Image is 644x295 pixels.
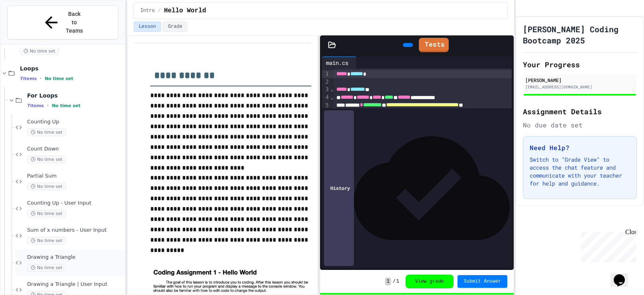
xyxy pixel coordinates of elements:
span: Drawing a Triangle [27,254,123,261]
div: 5 [322,102,330,117]
span: No time set [45,76,73,81]
span: 7 items [20,76,37,81]
span: Loops [20,65,123,72]
span: No time set [27,156,66,163]
span: Counting Up - User Input [27,200,123,207]
button: Back to Teams [7,6,118,39]
span: Intro [140,8,155,14]
div: [PERSON_NAME] [525,76,634,84]
span: 1 [385,277,391,285]
div: 4 [322,94,330,102]
div: main.cs [322,59,352,67]
span: • [40,75,41,82]
span: No time set [27,183,66,190]
h2: Assignment Details [523,106,637,117]
span: Counting Up [27,119,123,125]
span: Partial Sum [27,173,123,180]
span: • [47,102,49,109]
div: History [324,110,354,266]
span: No time set [20,47,59,55]
span: No time set [27,210,66,217]
iframe: chat widget [578,229,636,262]
span: Hello World [164,6,206,16]
div: No due date set [523,120,637,130]
p: Switch to "Grade View" to access the chat feature and communicate with your teacher for help and ... [530,156,630,188]
span: Fold line [330,86,334,92]
span: No time set [27,129,66,136]
span: Fold line [330,94,334,100]
iframe: chat widget [611,263,636,287]
span: Drawing a Triangle | User Input [27,281,123,288]
button: Grade [163,21,187,32]
span: No time set [27,264,66,272]
span: 1 [397,278,399,285]
h1: [PERSON_NAME] Coding Bootcamp 2025 [523,23,637,46]
span: No time set [27,237,66,244]
span: Sum of x numbers - User Input [27,227,123,234]
div: 3 [322,86,330,94]
div: 2 [322,78,330,86]
button: Submit Answer [457,275,508,288]
span: For Loops [27,92,123,99]
span: Count Down [27,146,123,152]
span: / [393,278,395,285]
span: / [158,8,161,14]
a: Tests [419,38,449,52]
h3: Need Help? [530,143,630,152]
div: 1 [322,70,330,78]
button: View grade [406,275,454,288]
span: Submit Answer [464,278,501,285]
span: Back to Teams [65,10,84,35]
div: [EMAIL_ADDRESS][DOMAIN_NAME] [525,84,634,90]
span: 7 items [27,103,44,108]
div: Chat with us now!Close [3,3,55,51]
div: main.cs [322,57,357,68]
h2: Your Progress [523,59,637,70]
button: Lesson [134,21,161,32]
span: No time set [52,103,80,108]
